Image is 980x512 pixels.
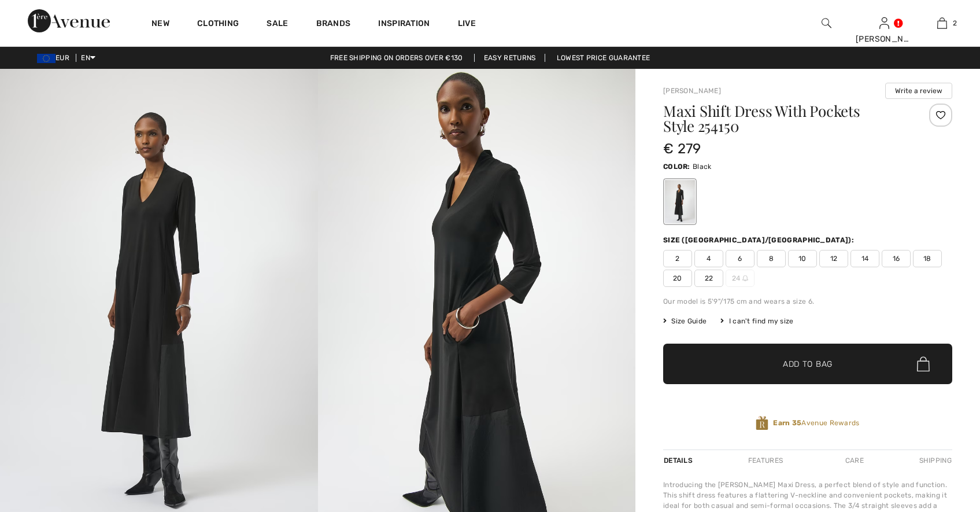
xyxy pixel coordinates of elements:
[37,54,56,63] img: Euro
[783,358,833,370] span: Add to Bag
[663,450,696,471] div: Details
[663,344,952,384] button: Add to Bag
[663,141,701,157] span: € 279
[856,33,912,45] div: [PERSON_NAME]
[726,250,755,267] span: 6
[474,54,546,62] a: Easy Returns
[316,19,351,31] a: Brands
[819,250,848,267] span: 12
[726,270,755,287] span: 24
[788,250,817,267] span: 10
[773,418,859,428] span: Avenue Rewards
[267,19,288,31] a: Sale
[756,415,768,431] img: Avenue Rewards
[663,316,707,326] span: Size Guide
[913,250,942,267] span: 18
[850,250,879,267] span: 14
[694,250,723,267] span: 4
[663,104,904,134] h1: Maxi Shift Dress With Pockets Style 254150
[916,450,952,471] div: Shipping
[28,9,110,32] img: 1ère Avenue
[879,17,889,28] a: Sign In
[917,356,930,371] img: Bag.svg
[81,54,95,62] span: EN
[937,16,947,30] img: My Bag
[663,270,692,287] span: 20
[757,250,786,267] span: 8
[663,250,692,267] span: 2
[742,275,748,281] img: ring-m.svg
[663,235,856,245] div: Size ([GEOGRAPHIC_DATA]/[GEOGRAPHIC_DATA]):
[37,54,74,62] span: EUR
[822,16,831,30] img: search the website
[458,17,476,30] a: Live
[738,450,793,471] div: Features
[914,16,970,30] a: 2
[665,180,695,223] div: Black
[321,54,472,62] a: Free shipping on orders over €130
[663,163,690,171] span: Color:
[378,19,430,31] span: Inspiration
[879,16,889,30] img: My Info
[663,87,721,95] a: [PERSON_NAME]
[663,296,952,307] div: Our model is 5'9"/175 cm and wears a size 6.
[694,270,723,287] span: 22
[773,419,801,427] strong: Earn 35
[720,316,793,326] div: I can't find my size
[882,250,911,267] span: 16
[548,54,660,62] a: Lowest Price Guarantee
[151,19,169,31] a: New
[885,83,952,99] button: Write a review
[693,163,712,171] span: Black
[953,18,957,28] span: 2
[835,450,874,471] div: Care
[197,19,239,31] a: Clothing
